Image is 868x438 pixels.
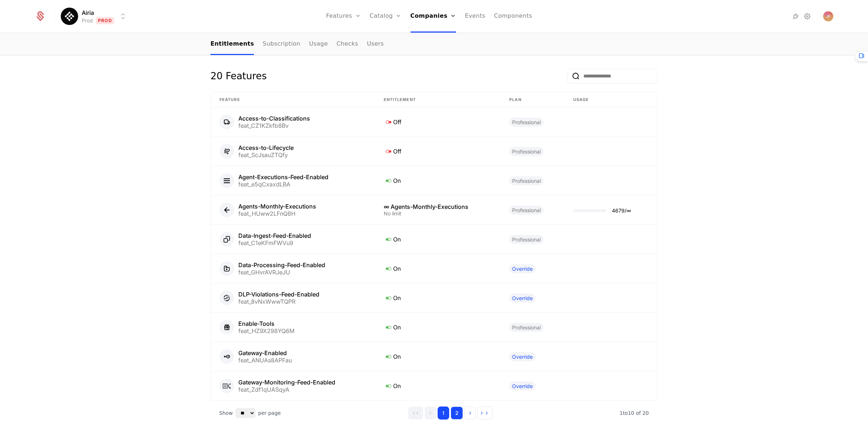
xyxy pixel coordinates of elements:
[509,294,536,303] span: Override
[384,211,492,216] div: No limit
[309,34,328,55] a: Usage
[263,34,300,55] a: Subscription
[238,269,325,275] div: feat_GHvrAVRJeJU
[63,8,127,24] button: Select environment
[425,407,436,420] button: Go to previous page
[238,123,310,129] div: feat_CZ1KZkfb8Bv
[210,34,254,55] a: Entitlements
[238,233,311,239] div: Data-Ingest-Feed-Enabled
[501,92,564,108] th: plan
[384,293,492,303] div: On
[238,379,335,385] div: Gateway-Monitoring-Feed-Enabled
[238,328,294,334] div: feat_HZ9X298YQ6M
[408,407,423,420] button: Go to first page
[438,407,449,420] button: Go to page 1
[509,264,536,273] span: Override
[238,203,316,209] div: Agents-Monthly-Executions
[384,147,492,156] div: Off
[211,92,375,108] th: Feature
[384,204,492,210] div: ∞ Agents-Monthly-Executions
[509,382,536,391] span: Override
[210,401,658,425] div: Table pagination
[384,235,492,244] div: On
[238,174,328,180] div: Agent-Executions-Feed-Enabled
[375,92,501,108] th: Entitlement
[509,147,544,156] span: Professional
[509,323,544,332] span: Professional
[620,410,642,416] span: 1 to 10 of
[565,92,657,108] th: Usage
[238,299,319,304] div: feat_8vNxWwwTQPR
[509,118,544,127] span: Professional
[509,352,536,361] span: Override
[238,115,310,121] div: Access-to-Classifications
[384,323,492,332] div: On
[336,34,358,55] a: Checks
[258,409,281,417] span: per page
[823,11,833,21] img: Julia Floreak
[509,206,544,215] span: Professional
[238,240,311,246] div: feat_C1eKFmFWVu9
[219,409,233,417] span: Show
[238,387,335,392] div: feat_Zdf1qUASqyA
[238,357,292,363] div: feat_ANUAs8APFau
[620,410,649,416] span: 20
[238,145,294,151] div: Access-to-Lifecycle
[451,407,463,420] button: Go to page 2
[384,264,492,273] div: On
[82,8,94,17] span: Airia
[384,381,492,391] div: On
[477,407,493,420] button: Go to last page
[509,176,544,185] span: Professional
[238,152,294,158] div: feat_ScJsauZTQfy
[791,12,800,21] a: Integrations
[238,291,319,297] div: DLP-Violations-Feed-Enabled
[612,208,631,213] div: 4679 / ∞
[238,350,292,356] div: Gateway-Enabled
[238,321,294,327] div: Enable-Tools
[238,181,328,187] div: feat_e5qCxaxdLBA
[823,11,833,21] button: Open user button
[408,407,493,420] div: Page navigation
[384,176,492,185] div: On
[367,34,384,55] a: Users
[236,408,255,418] select: Select page size
[803,12,812,21] a: Settings
[82,17,93,24] div: Prod
[210,34,384,55] ul: Choose Sub Page
[238,262,325,268] div: Data-Processing-Feed-Enabled
[384,117,492,127] div: Off
[61,8,78,25] img: Airia
[509,235,544,244] span: Professional
[238,211,316,216] div: feat_HUww2LFnQ8H
[210,34,658,55] nav: Main
[96,17,114,24] span: Prod
[384,352,492,361] div: On
[464,407,476,420] button: Go to next page
[210,69,267,83] div: 20 Features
